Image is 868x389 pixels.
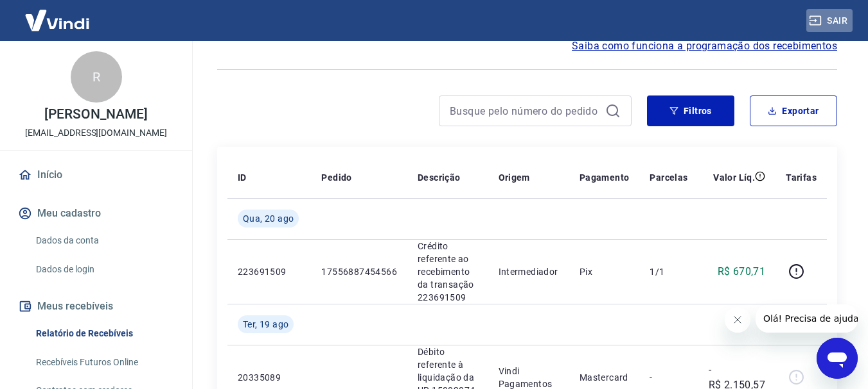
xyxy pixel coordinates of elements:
[418,171,461,184] p: Descrição
[750,95,837,126] button: Exportar
[31,320,177,347] a: Relatório de Recebíveis
[499,265,559,278] p: Intermediador
[15,199,177,228] button: Meu cadastro
[238,371,301,384] p: 20335089
[31,349,177,376] a: Recebíveis Futuros Online
[450,101,600,120] input: Busque pelo número do pedido
[817,338,858,379] iframe: Botão para abrir a janela de mensagens
[806,9,853,33] button: Sair
[650,371,687,384] p: -
[71,51,122,103] div: R
[44,108,147,121] p: [PERSON_NAME]
[580,171,630,184] p: Pagamento
[647,95,734,126] button: Filtros
[238,171,247,184] p: ID
[499,171,530,184] p: Origem
[756,304,858,333] iframe: Mensagem da empresa
[725,307,750,333] iframe: Fechar mensagem
[25,126,167,140] p: [EMAIL_ADDRESS][DOMAIN_NAME]
[238,265,301,278] p: 223691509
[418,240,477,304] p: Crédito referente ao recebimento da transação 223691509
[650,265,687,278] p: 1/1
[718,264,766,279] p: R$ 670,71
[572,38,837,54] a: Saiba como funciona a programação dos recebimentos
[580,265,630,278] p: Pix
[31,256,177,283] a: Dados de login
[15,1,99,40] img: Vindi
[650,171,687,184] p: Parcelas
[15,161,177,189] a: Início
[31,228,177,254] a: Dados da conta
[713,171,755,184] p: Valor Líq.
[580,371,630,384] p: Mastercard
[321,265,397,278] p: 17556887454566
[15,292,177,320] button: Meus recebíveis
[243,212,294,225] span: Qua, 20 ago
[8,9,108,19] span: Olá! Precisa de ajuda?
[786,171,817,184] p: Tarifas
[321,171,351,184] p: Pedido
[243,318,288,331] span: Ter, 19 ago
